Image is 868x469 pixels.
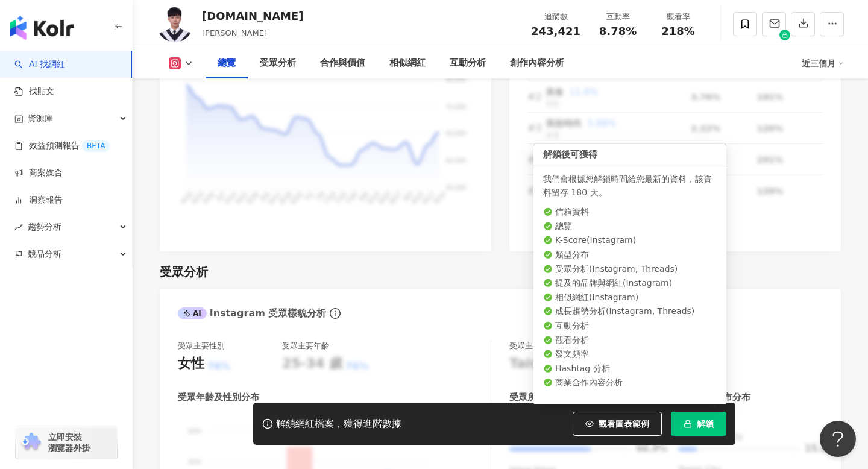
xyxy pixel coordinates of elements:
div: 受眾主要國家/地區 [509,341,574,351]
img: logo [10,16,74,40]
li: 成長趨勢分析 ( Instagram, Threads ) [543,306,717,318]
span: [PERSON_NAME] [202,28,267,37]
span: rise [14,223,23,231]
img: KOL Avatar [157,6,193,42]
div: 我們會根據您解鎖時間給您最新的資料，該資料留存 180 天。 [543,172,717,199]
span: 8.78% [599,25,637,37]
li: 相似網紅 ( Instagram ) [543,292,717,304]
li: K-Score ( Instagram ) [543,234,717,247]
span: 資源庫 [28,105,53,132]
div: 互動率 [595,11,641,23]
a: 洞察報告 [14,194,63,206]
img: chrome extension [19,433,43,452]
div: Instagram 受眾樣貌分析 [178,307,326,320]
span: 趨勢分析 [28,213,61,241]
span: 立即安裝 瀏覽器外掛 [48,432,90,453]
a: 效益預測報告BETA [14,140,110,152]
div: 受眾分析 [260,56,296,71]
a: 找貼文 [14,86,54,98]
span: 解鎖 [697,419,714,429]
div: 近三個月 [802,54,844,73]
li: 總覽 [543,221,717,233]
div: 相似網紅 [389,56,426,71]
div: 解鎖後可獲得 [533,144,726,165]
button: 觀看圖表範例 [573,412,662,436]
div: 女性 [178,354,204,373]
li: 受眾分析 ( Instagram, Threads ) [543,263,717,275]
div: AI [178,307,207,319]
li: Hashtag 分析 [543,363,717,375]
li: 商業合作內容分析 [543,377,717,389]
li: 互動分析 [543,320,717,332]
div: 受眾主要性別 [178,341,225,351]
a: searchAI 找網紅 [14,58,65,71]
div: 解鎖網紅檔案，獲得進階數據 [276,418,401,430]
a: 商案媒合 [14,167,63,179]
div: 合作與價值 [320,56,365,71]
div: 互動分析 [450,56,486,71]
span: 243,421 [531,25,580,37]
div: [DOMAIN_NAME] [202,8,304,24]
div: 總覽 [218,56,236,71]
span: 競品分析 [28,241,61,268]
span: info-circle [328,306,342,321]
li: 類型分布 [543,249,717,261]
button: 解鎖 [671,412,726,436]
a: chrome extension立即安裝 瀏覽器外掛 [16,426,117,459]
li: 觀看分析 [543,335,717,347]
div: 受眾年齡及性別分布 [178,391,259,404]
span: 218% [661,25,695,37]
li: 發文頻率 [543,348,717,360]
div: 受眾所在國家地區分布 [509,391,600,404]
div: 觀看率 [655,11,701,23]
div: 受眾主要年齡 [282,341,329,351]
li: 提及的品牌與網紅 ( Instagram ) [543,277,717,289]
div: 追蹤數 [531,11,580,23]
div: 受眾分析 [160,263,208,280]
span: 觀看圖表範例 [599,419,649,429]
li: 信箱資料 [543,206,717,218]
div: 創作內容分析 [510,56,564,71]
